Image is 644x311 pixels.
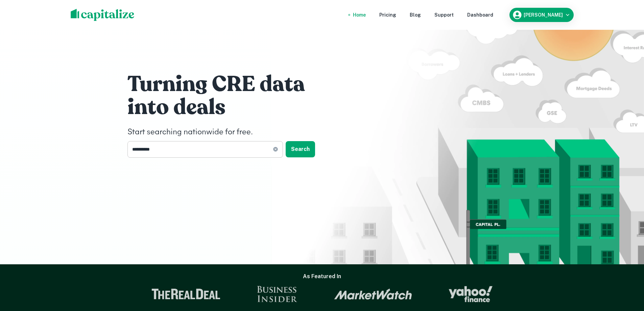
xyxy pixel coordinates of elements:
[410,11,421,19] a: Blog
[71,9,135,21] img: capitalize-logo.png
[257,286,297,302] img: Business Insider
[379,11,396,19] a: Pricing
[509,8,574,22] button: [PERSON_NAME]
[334,288,412,300] img: Market Watch
[449,286,493,302] img: Yahoo Finance
[353,11,366,19] a: Home
[127,126,330,138] h4: Start searching nationwide for free.
[467,11,493,19] a: Dashboard
[286,141,315,157] button: Search
[610,235,644,268] iframe: Chat Widget
[151,289,220,299] img: The Real Deal
[303,272,341,281] h6: As Featured In
[127,94,330,121] h1: into deals
[524,13,563,17] h6: [PERSON_NAME]
[127,71,330,98] h1: Turning CRE data
[434,11,454,19] a: Support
